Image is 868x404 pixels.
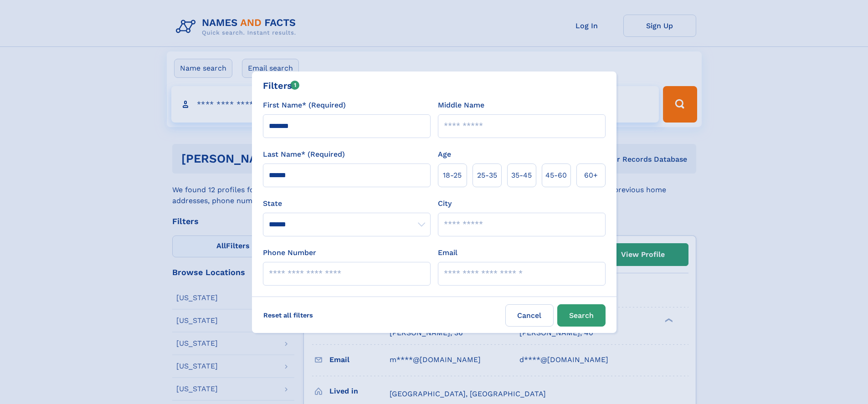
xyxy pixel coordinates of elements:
span: 60+ [584,170,598,181]
label: Cancel [505,304,554,327]
div: Filters [263,79,300,92]
label: State [263,198,431,209]
label: First Name* (Required) [263,100,346,111]
button: Search [557,304,606,327]
label: Age [438,149,451,160]
label: Phone Number [263,247,316,258]
span: 25‑35 [477,170,497,181]
label: Last Name* (Required) [263,149,345,160]
label: Email [438,247,457,258]
label: Middle Name [438,100,484,111]
label: City [438,198,452,209]
span: 18‑25 [443,170,462,181]
span: 45‑60 [545,170,567,181]
span: 35‑45 [511,170,532,181]
label: Reset all filters [257,304,319,326]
